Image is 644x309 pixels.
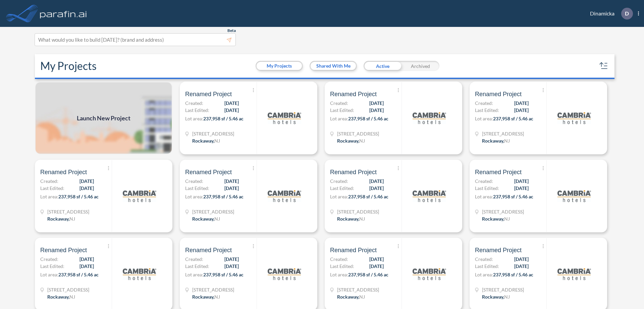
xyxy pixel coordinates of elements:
span: Launch New Project [77,114,130,123]
span: Renamed Project [40,246,87,254]
img: add [35,82,172,154]
span: Renamed Project [185,246,232,254]
span: Created: [330,100,348,107]
span: NJ [214,294,220,300]
button: My Projects [257,62,302,70]
span: Created: [330,256,348,263]
span: Renamed Project [330,168,377,176]
span: 237,958 sf / 5.46 ac [348,194,388,199]
span: NJ [504,138,510,144]
span: Last Edited: [475,185,499,192]
span: Last Edited: [185,263,209,270]
span: Lot area: [330,116,348,121]
div: Rockaway, NJ [482,215,510,222]
span: Lot area: [475,194,493,199]
span: [DATE] [514,107,529,114]
span: Created: [40,178,58,185]
p: D [625,10,629,16]
span: [DATE] [224,107,239,114]
span: [DATE] [514,263,529,270]
img: logo [268,101,301,135]
span: Lot area: [330,194,348,199]
div: Archived [401,61,439,71]
span: Renamed Project [185,168,232,176]
span: [DATE] [369,178,384,185]
span: Last Edited: [330,185,354,192]
span: [DATE] [79,185,94,192]
span: [DATE] [224,185,239,192]
span: 237,958 sf / 5.46 ac [203,194,244,199]
span: Rockaway , [337,138,359,144]
button: sort [598,61,609,71]
span: Lot area: [185,116,203,121]
span: [DATE] [224,100,239,107]
span: Last Edited: [40,185,64,192]
span: 321 Mt Hope Ave [337,286,379,293]
span: Last Edited: [330,107,354,114]
span: [DATE] [224,256,239,263]
span: 321 Mt Hope Ave [337,130,379,137]
span: [DATE] [514,185,529,192]
span: Renamed Project [475,90,522,98]
div: Rockaway, NJ [482,137,510,144]
span: Renamed Project [330,90,377,98]
span: 237,958 sf / 5.46 ac [493,116,533,121]
span: Rockaway , [192,216,214,222]
div: Rockaway, NJ [192,137,220,144]
span: Created: [475,178,493,185]
span: Lot area: [40,272,58,277]
span: Last Edited: [185,185,209,192]
a: Launch New Project [35,82,172,154]
div: Rockaway, NJ [482,293,510,300]
span: Created: [185,100,203,107]
span: 321 Mt Hope Ave [482,208,524,215]
div: Active [364,61,401,71]
span: Last Edited: [475,107,499,114]
span: Created: [185,256,203,263]
span: 237,958 sf / 5.46 ac [203,116,244,121]
img: logo [557,101,591,135]
span: Renamed Project [330,246,377,254]
img: logo [413,179,446,213]
div: Dinamicka [580,8,639,20]
span: [DATE] [514,256,529,263]
span: Created: [475,100,493,107]
div: Rockaway, NJ [337,215,365,222]
div: Rockaway, NJ [337,137,365,144]
span: Rockaway , [337,294,359,300]
span: Lot area: [330,272,348,277]
span: Rockaway , [482,138,504,144]
span: Rockaway , [47,294,69,300]
img: logo [413,257,446,291]
span: Rockaway , [47,216,69,222]
span: [DATE] [224,263,239,270]
span: NJ [504,216,510,222]
span: Lot area: [40,194,58,199]
span: Lot area: [475,272,493,277]
span: [DATE] [224,178,239,185]
img: logo [123,257,156,291]
span: 237,958 sf / 5.46 ac [58,272,99,277]
div: Rockaway, NJ [337,293,365,300]
span: Created: [185,178,203,185]
span: Rockaway , [192,138,214,144]
span: NJ [504,294,510,300]
span: NJ [214,216,220,222]
span: 237,958 sf / 5.46 ac [493,272,533,277]
span: [DATE] [79,256,94,263]
span: [DATE] [514,178,529,185]
img: logo [39,7,88,20]
h2: My Projects [40,60,97,72]
span: [DATE] [369,185,384,192]
span: 237,958 sf / 5.46 ac [203,272,244,277]
span: [DATE] [79,178,94,185]
span: Lot area: [185,194,203,199]
img: logo [413,101,446,135]
span: Renamed Project [40,168,87,176]
span: Rockaway , [482,294,504,300]
img: logo [268,179,301,213]
span: [DATE] [79,263,94,270]
span: NJ [359,138,365,144]
span: 237,958 sf / 5.46 ac [58,194,99,199]
span: 321 Mt Hope Ave [337,208,379,215]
